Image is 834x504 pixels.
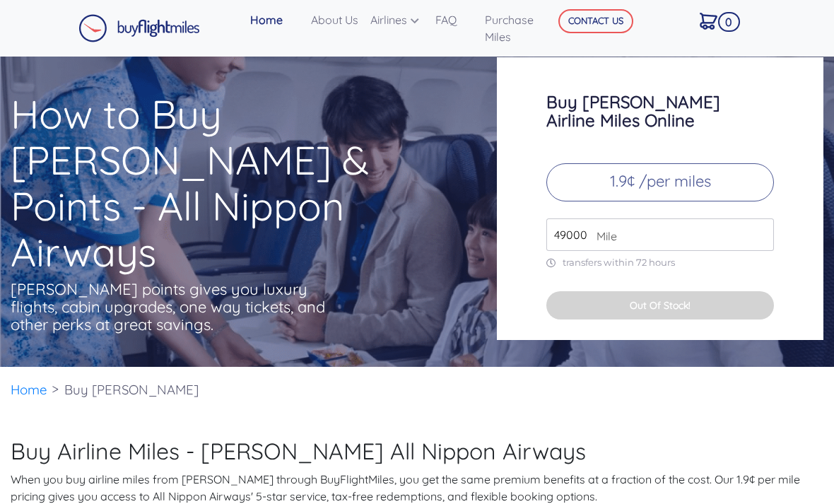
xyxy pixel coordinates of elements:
[479,6,556,51] a: Purchase Miles
[700,13,717,30] img: Cart
[305,6,365,34] a: About Us
[546,257,774,269] p: transfers within 72 hours
[546,93,774,129] h3: Buy [PERSON_NAME] Airline Miles Online
[11,91,442,275] h1: How to Buy [PERSON_NAME] & Points - All Nippon Airways
[245,6,305,34] a: Home
[430,6,479,34] a: FAQ
[546,291,774,320] button: Out Of Stock!
[57,367,206,413] li: Buy [PERSON_NAME]
[558,9,633,33] button: CONTACT US
[546,163,774,201] p: 1.9¢ /per miles
[78,14,200,42] img: Buy Flight Miles Logo
[589,228,617,245] span: Mile
[365,6,430,34] a: Airlines
[78,11,200,46] a: Buy Flight Miles Logo
[11,438,823,464] h2: Buy Airline Miles - [PERSON_NAME] All Nippon Airways
[11,381,47,398] a: Home
[694,6,737,35] a: 0
[718,12,739,32] span: 0
[11,281,329,334] p: [PERSON_NAME] points gives you luxury flights, cabin upgrades, one way tickets, and other perks a...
